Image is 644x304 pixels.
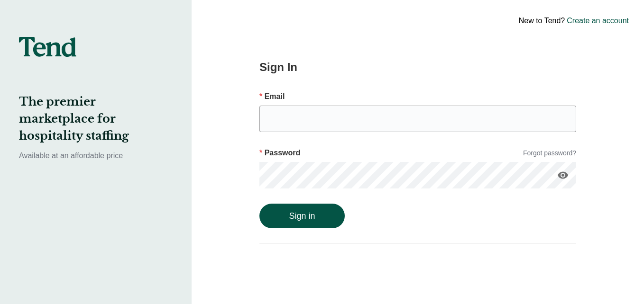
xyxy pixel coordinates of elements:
h2: Sign In [259,59,576,76]
p: Email [259,91,576,102]
p: Available at an affordable price [19,150,173,161]
p: Password [259,147,300,159]
a: Forgot password? [523,148,576,158]
img: tend-logo [19,37,76,57]
a: Create an account [567,15,629,27]
button: Sign in [259,204,345,228]
h2: The premier marketplace for hospitality staffing [19,93,173,144]
i: visibility [557,170,569,181]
